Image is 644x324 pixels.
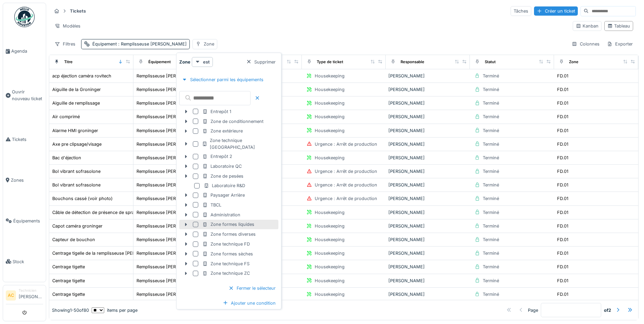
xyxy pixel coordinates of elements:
div: Housekeeping [315,86,345,93]
div: Housekeeping [315,113,345,120]
div: FD.01 [557,209,568,216]
div: Centrage tigelle de la remplisseuse [PERSON_NAME] [52,250,162,256]
div: Équipement [92,41,187,47]
div: [PERSON_NAME] [388,141,467,147]
div: Housekeeping [315,250,345,256]
div: Entrepôt 2 [202,153,232,160]
strong: Zone [179,59,190,65]
div: FD.01 [557,264,568,270]
div: FD.01 [557,113,568,120]
div: Responsable [401,59,424,65]
div: Terminé [483,209,499,216]
div: Housekeeping [315,127,345,134]
div: [PERSON_NAME] [388,155,467,161]
div: Remplisseuse [PERSON_NAME] [136,264,202,270]
img: Badge_color-CXgf-gQk.svg [14,7,35,27]
div: Terminé [483,127,499,134]
div: Zone de conditionnement [202,118,263,125]
div: Paysager Arrière [202,192,245,198]
div: Ajouter une condition [220,299,278,308]
div: Colonnes [569,39,603,49]
div: Zone [569,59,578,65]
div: [PERSON_NAME] [388,182,467,188]
div: TBCL [202,202,221,208]
div: FD.01 [557,100,568,106]
div: Remplisseuse [PERSON_NAME] [136,100,202,106]
div: Air comprimé [52,113,80,120]
div: Terminé [483,277,499,284]
div: Housekeeping [315,209,345,216]
div: Sélectionner parmi les équipements [179,75,266,84]
div: items per page [92,307,137,313]
div: Capteur de bouchon [52,236,95,243]
div: Fermer le sélecteur [226,284,278,293]
div: Remplisseuse [PERSON_NAME] [136,168,202,175]
div: Remplisseuse [PERSON_NAME] [136,195,202,202]
div: Zone de pesées [202,173,243,179]
div: Housekeeping [315,100,345,106]
div: Zone formes liquides [202,221,254,228]
div: Aiguille de la Groninger [52,86,101,93]
div: Showing 1 - 50 of 80 [52,307,89,313]
div: FD.01 [557,141,568,147]
div: Remplisseuse [PERSON_NAME] [136,209,202,216]
span: Stock [13,258,43,265]
div: Remplisseuse [PERSON_NAME] [136,141,202,147]
div: Remplisseuse [PERSON_NAME] [136,250,202,256]
div: Titre [64,59,73,65]
div: Urgence : Arrêt de production [315,182,377,188]
div: Terminé [483,141,499,147]
div: Housekeeping [315,236,345,243]
div: Terminé [483,155,499,161]
div: Supprimer [243,57,278,67]
div: Terminé [483,236,499,243]
div: Terminé [483,223,499,229]
div: Terminé [483,86,499,93]
span: Zones [11,177,43,183]
strong: est [203,59,210,65]
div: FD.01 [557,250,568,256]
div: [PERSON_NAME] [388,127,467,134]
li: [PERSON_NAME] [19,288,43,303]
div: Axe pre clipsage/visage [52,141,102,147]
div: Centrage tigette [52,264,85,270]
div: Type de ticket [317,59,343,65]
div: acp éjection caméra rovitech [52,73,111,79]
div: Exporter [604,39,636,49]
div: Terminé [483,195,499,202]
div: [PERSON_NAME] [388,100,467,106]
div: Zone technique FS [202,260,250,267]
div: Tâches [511,6,531,16]
div: Bouchons cassé (voir photo) [52,195,113,202]
div: FD.01 [557,182,568,188]
div: Terminé [483,73,499,79]
div: FD.01 [557,291,568,298]
div: [PERSON_NAME] [388,195,467,202]
div: [PERSON_NAME] [388,113,467,120]
div: Terminé [483,100,499,106]
div: Créer un ticket [534,6,578,16]
div: Laboratoire QC [202,163,242,169]
span: : Remplisseuse [PERSON_NAME] [117,41,187,47]
div: Filtres [52,39,78,49]
div: Kanban [576,23,599,29]
div: FD.01 [557,168,568,175]
div: [PERSON_NAME] [388,291,467,298]
div: Page [528,307,538,313]
div: [PERSON_NAME] [388,223,467,229]
div: Zone technique [GEOGRAPHIC_DATA] [202,137,276,150]
div: [PERSON_NAME] [388,277,467,284]
div: Urgence : Arrêt de production [315,168,377,175]
div: Remplisseuse [PERSON_NAME] [136,223,202,229]
div: Terminé [483,291,499,298]
div: Zone [204,41,214,47]
div: Laboratoire R&D [204,182,245,189]
li: AC [6,290,16,301]
div: Remplisseuse [PERSON_NAME] [136,182,202,188]
div: Remplisseuse [PERSON_NAME] [136,236,202,243]
div: Urgence : Arrêt de production [315,141,377,147]
strong: of 2 [604,307,611,313]
div: FD.01 [557,277,568,284]
div: Centrage tigette [52,291,85,298]
div: Équipement [148,59,171,65]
